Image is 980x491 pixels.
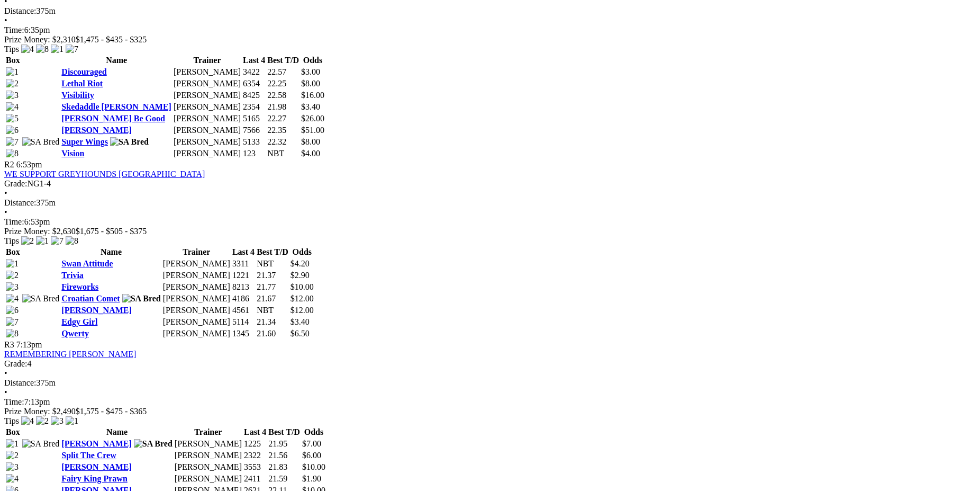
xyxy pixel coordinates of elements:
[268,450,301,461] td: 21.56
[290,247,314,257] th: Odds
[232,328,255,339] td: 1345
[162,270,231,281] td: [PERSON_NAME]
[6,259,19,269] img: 1
[267,67,300,77] td: 22.57
[4,236,19,245] span: Tips
[4,217,976,227] div: 6:53pm
[4,388,7,397] span: •
[4,359,976,369] div: 4
[301,114,324,123] span: $26.00
[243,450,267,461] td: 2322
[291,282,314,291] span: $10.00
[51,236,63,246] img: 7
[173,67,241,77] td: [PERSON_NAME]
[268,427,301,438] th: Best T/D
[4,369,7,378] span: •
[173,125,241,136] td: [PERSON_NAME]
[256,293,289,304] td: 21.67
[4,227,976,236] div: Prize Money: $2,630
[256,282,289,292] td: 21.77
[267,148,300,159] td: NBT
[232,270,255,281] td: 1221
[4,44,19,53] span: Tips
[61,317,97,326] a: Edgy Girl
[267,137,300,147] td: 22.32
[267,90,300,101] td: 22.58
[302,439,321,448] span: $7.00
[4,35,976,44] div: Prize Money: $2,310
[173,90,241,101] td: [PERSON_NAME]
[110,137,149,147] img: SA Bred
[267,55,300,66] th: Best T/D
[6,294,19,303] img: 4
[173,55,241,66] th: Trainer
[22,294,60,303] img: SA Bred
[301,55,325,66] th: Odds
[61,55,172,66] th: Name
[4,6,976,16] div: 375m
[76,407,147,416] span: $1,575 - $475 - $365
[173,148,241,159] td: [PERSON_NAME]
[21,416,34,426] img: 4
[4,378,36,387] span: Distance:
[243,474,267,484] td: 2411
[61,462,131,471] a: [PERSON_NAME]
[6,427,20,436] span: Box
[6,149,19,158] img: 8
[6,474,19,484] img: 4
[256,317,289,327] td: 21.34
[4,359,28,368] span: Grade:
[61,114,165,123] a: [PERSON_NAME] Be Good
[268,439,301,449] td: 21.95
[162,247,231,257] th: Trainer
[61,306,131,315] a: [PERSON_NAME]
[256,247,289,257] th: Best T/D
[66,236,78,246] img: 8
[174,439,242,449] td: [PERSON_NAME]
[291,317,310,326] span: $3.40
[6,67,19,77] img: 1
[4,6,36,15] span: Distance:
[4,350,136,359] a: REMEMBERING [PERSON_NAME]
[36,44,49,54] img: 8
[6,247,20,256] span: Box
[51,44,63,54] img: 1
[173,137,241,147] td: [PERSON_NAME]
[6,462,19,472] img: 3
[173,78,241,89] td: [PERSON_NAME]
[162,328,231,339] td: [PERSON_NAME]
[21,44,34,54] img: 4
[6,114,19,123] img: 5
[232,282,255,292] td: 8213
[16,160,42,169] span: 6:53pm
[36,416,49,426] img: 2
[61,282,98,291] a: Fireworks
[291,294,314,303] span: $12.00
[76,227,147,236] span: $1,675 - $505 - $375
[6,79,19,88] img: 2
[6,102,19,112] img: 4
[61,137,108,146] a: Super Wings
[4,217,24,226] span: Time:
[243,427,267,438] th: Last 4
[302,427,326,438] th: Odds
[6,306,19,315] img: 6
[174,427,242,438] th: Trainer
[256,305,289,316] td: NBT
[301,102,320,111] span: $3.40
[61,259,113,268] a: Swan Attitude
[6,317,19,327] img: 7
[61,271,83,280] a: Trivia
[122,294,161,303] img: SA Bred
[6,329,19,338] img: 8
[4,378,976,388] div: 375m
[61,474,127,483] a: Fairy King Prawn
[66,416,78,426] img: 1
[61,451,116,460] a: Split The Crew
[6,56,20,65] span: Box
[6,451,19,460] img: 2
[232,293,255,304] td: 4186
[76,35,147,44] span: $1,475 - $435 - $325
[21,236,34,246] img: 2
[162,305,231,316] td: [PERSON_NAME]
